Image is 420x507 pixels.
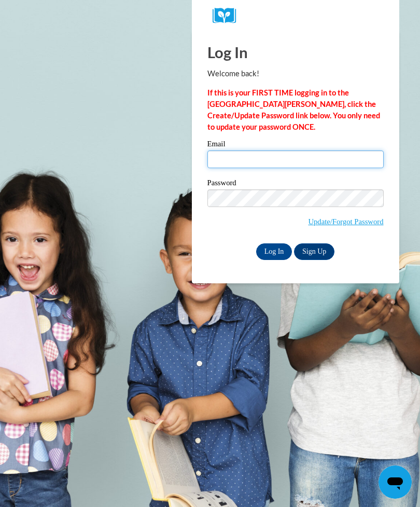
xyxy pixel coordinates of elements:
[256,243,292,260] input: Log In
[207,179,384,189] label: Password
[207,68,384,79] p: Welcome back!
[207,88,380,131] strong: If this is your FIRST TIME logging in to the [GEOGRAPHIC_DATA][PERSON_NAME], click the Create/Upd...
[207,42,384,63] h1: Log In
[379,465,412,499] iframe: Button to launch messaging window
[213,8,379,24] a: COX Campus
[213,8,244,24] img: Logo brand
[308,217,383,226] a: Update/Forgot Password
[207,140,384,150] label: Email
[294,243,334,260] a: Sign Up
